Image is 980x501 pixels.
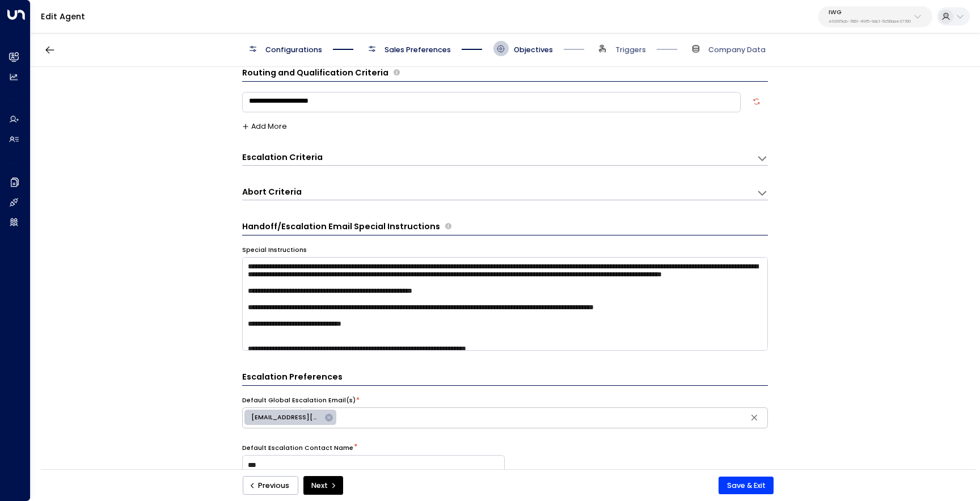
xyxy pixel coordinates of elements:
h3: Escalation Preferences [242,371,768,386]
label: Special Instructions [242,246,307,255]
button: Save & Exit [719,477,774,495]
h3: Abort Criteria [242,186,302,198]
span: Configurations [265,45,322,55]
button: Next [303,476,343,495]
h3: Routing and Qualification Criteria [242,67,388,79]
label: Default Escalation Contact Name [242,444,353,453]
span: Company Data [708,45,766,55]
button: IWGe92915cb-7661-49f5-9dc1-5c58aae37760 [818,6,932,27]
div: [EMAIL_ADDRESS][DOMAIN_NAME] [244,410,336,425]
span: Sales Preferences [385,45,451,55]
h3: Escalation Criteria [242,151,323,163]
div: Abort CriteriaDefine the scenarios in which the AI agent should abort or terminate the conversati... [242,186,768,200]
a: Edit Agent [41,11,85,22]
h3: Handoff/Escalation Email Special Instructions [242,221,440,233]
span: Define the criteria the agent uses to determine whether a lead is qualified for further actions l... [394,67,400,79]
button: Add More [242,123,288,130]
button: Clear [746,410,762,426]
span: Objectives [514,45,553,55]
p: e92915cb-7661-49f5-9dc1-5c58aae37760 [829,19,911,24]
span: Triggers [615,45,646,55]
label: Default Global Escalation Email(s) [242,396,356,405]
button: Previous [243,476,298,495]
span: [EMAIL_ADDRESS][DOMAIN_NAME] [244,413,328,422]
span: Provide any specific instructions for the content of handoff or escalation emails. These notes gu... [445,221,451,233]
p: IWG [829,9,911,16]
div: Escalation CriteriaDefine the scenarios in which the AI agent should escalate the conversation to... [242,151,768,166]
